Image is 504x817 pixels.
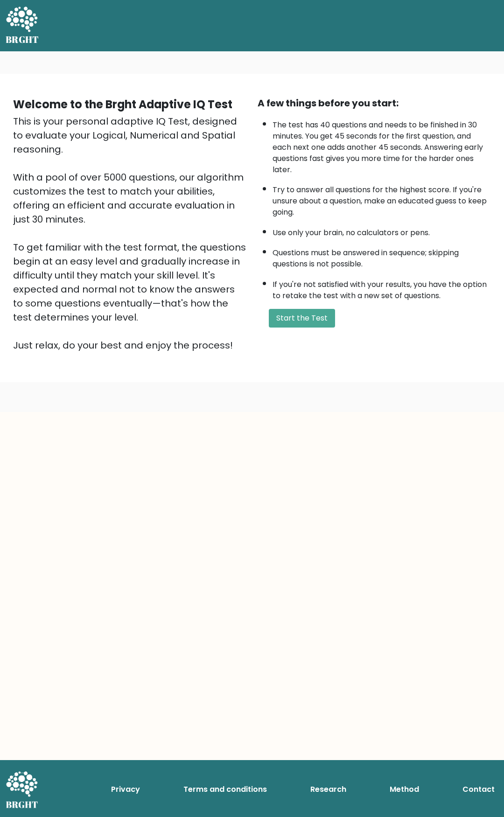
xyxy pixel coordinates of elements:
b: Welcome to the Brght Adaptive IQ Test [13,97,232,112]
a: BRGHT [6,4,39,48]
li: Questions must be answered in sequence; skipping questions is not possible. [273,243,491,270]
div: This is your personal adaptive IQ Test, designed to evaluate your Logical, Numerical and Spatial ... [13,114,246,352]
h5: BRGHT [6,34,39,45]
li: The test has 40 questions and needs to be finished in 30 minutes. You get 45 seconds for the firs... [273,115,491,175]
a: Research [307,780,350,799]
div: A few things before you start: [258,96,491,110]
a: Method [386,780,423,799]
li: If you're not satisfied with your results, you have the option to retake the test with a new set ... [273,274,491,301]
li: Use only your brain, no calculators or pens. [273,223,491,238]
a: Terms and conditions [180,780,271,799]
a: Contact [459,780,498,799]
a: Privacy [107,780,144,799]
li: Try to answer all questions for the highest score. If you're unsure about a question, make an edu... [273,180,491,218]
button: Start the Test [269,309,335,328]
